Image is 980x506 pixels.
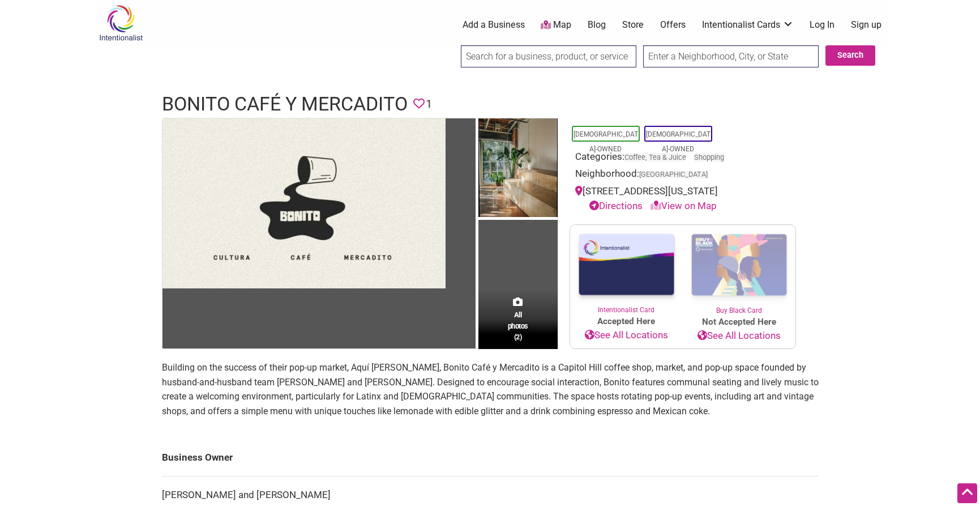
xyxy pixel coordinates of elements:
[639,171,708,178] span: [GEOGRAPHIC_DATA]
[575,150,790,167] div: Categories:
[575,167,790,184] div: Neighborhood:
[683,329,795,343] a: See All Locations
[162,360,819,418] p: Building on the success of their pop-up market, Aquí [PERSON_NAME], Bonito Café y Mercadito is a ...
[426,95,432,113] span: 1
[646,130,711,153] a: [DEMOGRAPHIC_DATA]-Owned
[957,483,977,503] div: Scroll Back to Top
[541,19,571,32] a: Map
[162,118,446,288] img: Bonito Café y Mercadito
[851,19,881,31] a: Sign up
[683,225,795,305] img: Buy Black Card
[651,200,717,211] a: View on Map
[94,5,148,41] img: Intentionalist
[810,19,835,31] a: Log In
[683,316,795,329] span: Not Accepted Here
[624,153,686,161] a: Coffee, Tea & Juice
[570,315,683,328] span: Accepted Here
[570,225,683,315] a: Intentionalist Card
[622,19,644,31] a: Store
[825,45,875,66] button: Search
[683,225,795,316] a: Buy Black Card
[461,45,636,67] input: Search for a business, product, or service
[574,130,638,153] a: [DEMOGRAPHIC_DATA]-Owned
[570,328,683,343] a: See All Locations
[588,19,606,31] a: Blog
[575,184,790,213] div: [STREET_ADDRESS][US_STATE]
[702,19,794,31] a: Intentionalist Cards
[162,91,408,118] h1: Bonito Café y Mercadito
[463,19,525,31] a: Add a Business
[570,225,683,305] img: Intentionalist Card
[162,439,819,477] td: Business Owner
[589,200,643,211] a: Directions
[660,19,686,31] a: Offers
[508,309,528,342] span: All photos (2)
[643,45,819,67] input: Enter a Neighborhood, City, or State
[694,153,724,161] a: Shopping
[478,118,558,220] img: Bonito Café y Mercadito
